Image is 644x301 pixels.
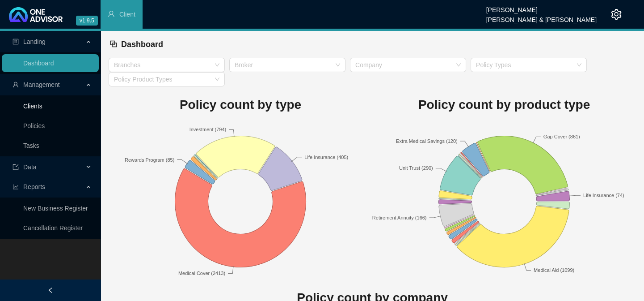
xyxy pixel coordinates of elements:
[178,271,225,276] text: Medical Cover (2413)
[399,165,433,171] text: Unit Trust (290)
[121,40,163,49] span: Dashboard
[189,127,227,132] text: Investment (794)
[23,163,37,171] span: Data
[125,157,174,162] text: Rewards Program (85)
[23,81,60,88] span: Management
[76,16,98,26] span: v1.9.5
[23,224,83,232] a: Cancellation Register
[47,287,54,293] span: left
[109,40,118,48] span: block
[13,82,19,88] span: user
[13,164,19,170] span: import
[23,103,42,110] a: Clients
[108,10,115,17] span: user
[9,7,63,22] img: 2df55531c6924b55f21c4cf5d4484680-logo-light.svg
[23,60,54,67] a: Dashboard
[13,39,19,45] span: profile
[486,12,597,22] div: [PERSON_NAME] & [PERSON_NAME]
[534,267,574,273] text: Medical Aid (1099)
[23,183,45,190] span: Reports
[109,95,372,115] h1: Policy count by type
[611,9,622,20] span: setting
[543,134,580,139] text: Gap Cover (861)
[372,215,427,220] text: Retirement Annuity (166)
[119,11,135,18] span: Client
[304,154,348,159] text: Life Insurance (405)
[13,184,19,190] span: line-chart
[23,205,88,212] a: New Business Register
[372,95,636,115] h1: Policy count by product type
[23,122,45,129] a: Policies
[583,193,624,198] text: Life Insurance (74)
[396,138,458,143] text: Extra Medical Savings (120)
[23,38,46,45] span: Landing
[23,142,39,149] a: Tasks
[486,2,597,12] div: [PERSON_NAME]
